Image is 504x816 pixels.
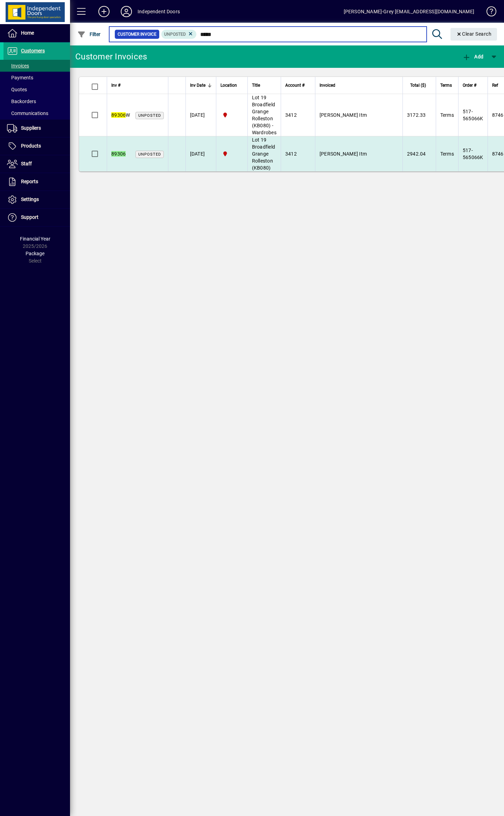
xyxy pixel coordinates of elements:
span: Settings [21,196,39,202]
span: Support [21,214,38,220]
span: Reports [21,179,38,184]
span: Payments [7,75,33,80]
span: Lot 19 Broadfield Grange Rolleston (KB080) - Wardrobes [252,95,276,135]
td: [DATE] [185,94,216,136]
span: Backorders [7,99,36,104]
a: Quotes [3,84,70,95]
span: Filter [77,31,101,37]
em: 89306 [111,151,126,157]
a: Home [3,24,70,42]
a: Invoices [3,60,70,72]
button: Profile [115,5,138,18]
span: Christchurch [220,150,243,158]
span: Add [462,54,483,59]
a: Knowledge Base [481,1,495,24]
a: Reports [3,173,70,191]
span: 3412 [285,112,297,118]
span: [PERSON_NAME] Itm [320,112,367,118]
span: Inv Date [190,81,205,89]
span: Terms [440,81,452,89]
span: 517-565066K [463,148,483,160]
span: Unposted [138,113,161,118]
span: Account # [285,81,304,89]
td: [DATE] [185,136,216,171]
span: Financial Year [20,236,50,242]
span: Customers [21,48,45,53]
span: Terms [440,112,454,118]
mat-chip: Customer Invoice Status: Unposted [161,30,197,39]
span: 3412 [285,151,297,157]
span: Clear Search [456,31,492,37]
span: Order # [463,81,476,89]
span: Products [21,143,41,149]
a: Communications [3,107,70,119]
div: Inv # [111,81,164,89]
a: Backorders [3,95,70,107]
span: [PERSON_NAME] Itm [320,151,367,157]
div: Inv Date [190,81,212,89]
span: Terms [440,151,454,157]
button: Clear [450,28,497,41]
span: Home [21,30,34,36]
span: Lot 19 Broadfield Grange Rolleston (KB080) [252,137,275,171]
td: 3172.33 [402,94,436,136]
a: Settings [3,191,70,208]
span: Customer Invoice [118,31,156,38]
span: 8746 [492,112,504,118]
span: Christchurch [220,111,243,119]
div: Location [220,81,243,89]
a: Products [3,137,70,155]
div: Independent Doors [138,6,180,17]
a: Staff [3,155,70,173]
a: Payments [3,72,70,84]
em: 89306 [111,112,126,118]
div: [PERSON_NAME]-Grey [EMAIL_ADDRESS][DOMAIN_NAME] [344,6,474,17]
span: 8746 [492,151,504,157]
span: Package [26,251,44,256]
div: Invoiced [320,81,398,89]
span: Ref [492,81,498,89]
div: Account # [285,81,311,89]
div: Order # [463,81,483,89]
div: Customer Invoices [75,51,147,62]
div: Title [252,81,276,89]
span: Staff [21,161,32,166]
button: Add [461,50,485,63]
span: 517-565066K [463,109,483,121]
span: Inv # [111,81,120,89]
span: Invoices [7,63,29,69]
span: Communications [7,110,48,116]
span: Unposted [138,152,161,157]
span: W [111,112,130,118]
button: Add [93,5,115,18]
span: Invoiced [320,81,335,89]
span: Location [220,81,237,89]
a: Support [3,209,70,226]
div: Total ($) [407,81,432,89]
a: Suppliers [3,120,70,137]
span: Total ($) [410,81,426,89]
span: Unposted [164,32,186,37]
span: Suppliers [21,125,41,131]
button: Filter [76,28,103,41]
span: Title [252,81,260,89]
span: Quotes [7,87,27,92]
td: 2942.04 [402,136,436,171]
